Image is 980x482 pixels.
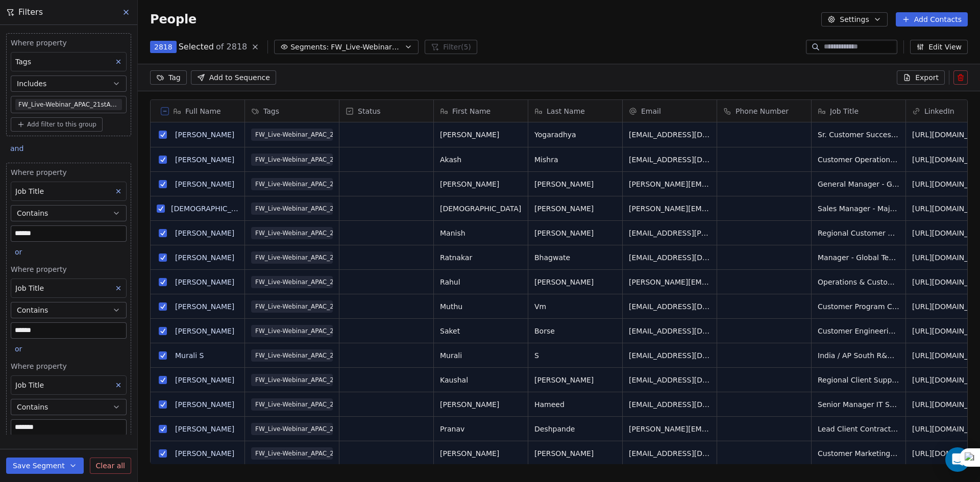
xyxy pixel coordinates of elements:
span: Selected [179,41,214,53]
span: FW_Live-Webinar_APAC_21stAugust'25 - Batch 2 [251,325,333,337]
span: FW_Live-Webinar_APAC_21stAugust'25 - Batch 2 [251,374,333,386]
span: Regional Customer Operations Manager [GEOGRAPHIC_DATA] & [GEOGRAPHIC_DATA] & Harmony Project Lead... [818,228,899,238]
span: Lead Client Contract Associate - European Customer Sales Desk [818,424,899,434]
span: Full Name [185,106,221,116]
span: Borse [534,326,616,336]
span: FW_Live-Webinar_APAC_21stAugust'25 - Batch 2 [251,227,333,239]
button: Tag [150,70,187,85]
a: [PERSON_NAME] [175,229,234,237]
button: Add Contacts [896,12,968,27]
span: FW_Live-Webinar_APAC_21stAugust'25 - Batch 2 [251,154,333,166]
span: FW_Live-Webinar_APAC_21stAugust'25 [331,42,402,53]
span: FW_Live-Webinar_APAC_21stAugust'25 - Batch 2 [251,398,333,411]
span: [PERSON_NAME][EMAIL_ADDRESS][PERSON_NAME][DOMAIN_NAME] [629,204,710,214]
span: [EMAIL_ADDRESS][PERSON_NAME][DOMAIN_NAME] [629,228,710,238]
a: [PERSON_NAME] [175,253,234,262]
span: Yogaradhya [534,130,616,140]
button: Export [897,70,945,85]
span: FW_Live-Webinar_APAC_21stAugust'25 - Batch 2 [251,349,333,362]
span: [PERSON_NAME] [534,375,616,385]
a: [PERSON_NAME] [175,156,234,164]
span: [EMAIL_ADDRESS][DOMAIN_NAME] [629,375,710,385]
button: Settings [821,12,887,27]
span: [EMAIL_ADDRESS][DOMAIN_NAME] [629,130,710,140]
span: [PERSON_NAME] [440,448,522,459]
span: FW_Live-Webinar_APAC_21stAugust'25 - Batch 2 [251,447,333,460]
span: FW_Live-Webinar_APAC_21stAugust'25 - Batch 2 [251,276,333,288]
div: Open Intercom Messenger [945,447,970,472]
span: Email [641,106,661,116]
span: Muthu [440,301,522,312]
span: Customer Marketing Manager, [GEOGRAPHIC_DATA] & [GEOGRAPHIC_DATA],GTR [818,448,899,459]
span: Vm [534,301,616,312]
span: [PERSON_NAME] [534,448,616,459]
a: [PERSON_NAME] [175,278,234,286]
span: Saket [440,326,522,336]
span: [EMAIL_ADDRESS][DOMAIN_NAME] [629,155,710,165]
a: [PERSON_NAME] [175,376,234,384]
span: FW_Live-Webinar_APAC_21stAugust'25 - Batch 2 [251,178,333,190]
button: Filter(5) [425,40,477,54]
span: 2818 [154,42,173,52]
div: Phone Number [717,100,811,122]
span: [PERSON_NAME] [440,179,522,189]
a: [PERSON_NAME] [175,131,234,139]
span: Akash [440,155,522,165]
span: Phone Number [736,106,789,116]
span: Job Title [830,106,859,116]
a: [PERSON_NAME] [175,302,234,311]
span: [PERSON_NAME][EMAIL_ADDRESS][PERSON_NAME][DOMAIN_NAME] [629,424,710,434]
span: Last Name [547,106,585,116]
div: grid [151,122,245,464]
span: India / AP South R&D Customer Success Senior Manager [818,350,899,361]
div: Status [339,100,433,122]
span: Add to Sequence [209,72,270,83]
span: Status [358,106,381,116]
a: [DEMOGRAPHIC_DATA][PERSON_NAME] [171,205,311,213]
span: Manish [440,228,522,238]
div: Email [623,100,717,122]
span: S [534,350,616,361]
span: Deshpande [534,424,616,434]
span: People [150,12,197,27]
span: LinkedIn [924,106,954,116]
span: FW_Live-Webinar_APAC_21stAugust'25 - Batch 2 [251,129,333,141]
span: [PERSON_NAME] [534,204,616,214]
span: [EMAIL_ADDRESS][DOMAIN_NAME] [629,326,710,336]
span: [EMAIL_ADDRESS][DOMAIN_NAME] [629,350,710,361]
div: Full Name [151,100,244,122]
span: Customer Engineering Manager & Acquisitions Project Manager - Sales & Business Developmement [818,326,899,336]
span: Rahul [440,277,522,287]
span: [EMAIL_ADDRESS][DOMAIN_NAME] [629,399,710,410]
span: FW_Live-Webinar_APAC_21stAugust'25 - Batch 2 [251,202,333,215]
span: [DEMOGRAPHIC_DATA] [440,204,522,214]
span: Customer Operations Improvement Lead - [GEOGRAPHIC_DATA] Region BU Deco Paints [818,155,899,165]
a: [PERSON_NAME] [175,400,234,409]
span: Bhagwate [534,252,616,263]
div: Last Name [528,100,622,122]
span: FW_Live-Webinar_APAC_21stAugust'25 - Batch 2 [251,423,333,435]
button: 2818 [150,41,177,53]
button: Edit View [910,40,968,54]
span: Manager - Global Tender and Contract Management and Key Client Sales Support [818,252,899,263]
span: [PERSON_NAME] [440,130,522,140]
span: Sr. Customer Success Engineer–Prisma Access(Technical Team Lead) Palo Alto Networks (via Stratapps) [818,130,899,140]
span: Regional Client Support Manager - [GEOGRAPHIC_DATA], [GEOGRAPHIC_DATA] & [GEOGRAPHIC_DATA] and [G... [818,375,899,385]
span: [PERSON_NAME] [534,179,616,189]
span: of 2818 [216,41,247,53]
button: Add to Sequence [191,70,276,85]
div: First Name [434,100,528,122]
span: Tag [168,72,181,83]
span: First Name [452,106,491,116]
span: [PERSON_NAME] [440,399,522,410]
span: [PERSON_NAME][EMAIL_ADDRESS][PERSON_NAME][DOMAIN_NAME] [629,179,710,189]
span: Customer Program Coordinator (Early Called as Regional Program Manager) [818,301,899,312]
span: Segments: [290,42,329,53]
span: [PERSON_NAME] [534,277,616,287]
span: General Manager - Global Credit Management, Customer Master Data and Exceptional Invoicing [PERSO... [818,179,899,189]
span: Sales Manager - Major Accounts @ ADP (Helping Clients With Payroll Outsourcing & Compliance Support) [818,204,899,214]
span: Ratnakar [440,252,522,263]
span: FW_Live-Webinar_APAC_21stAugust'25 - Batch 2 [251,251,333,264]
span: Operations & Customer Service Manager ( in a Role Dual ) [818,277,899,287]
a: [PERSON_NAME] [175,425,234,433]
